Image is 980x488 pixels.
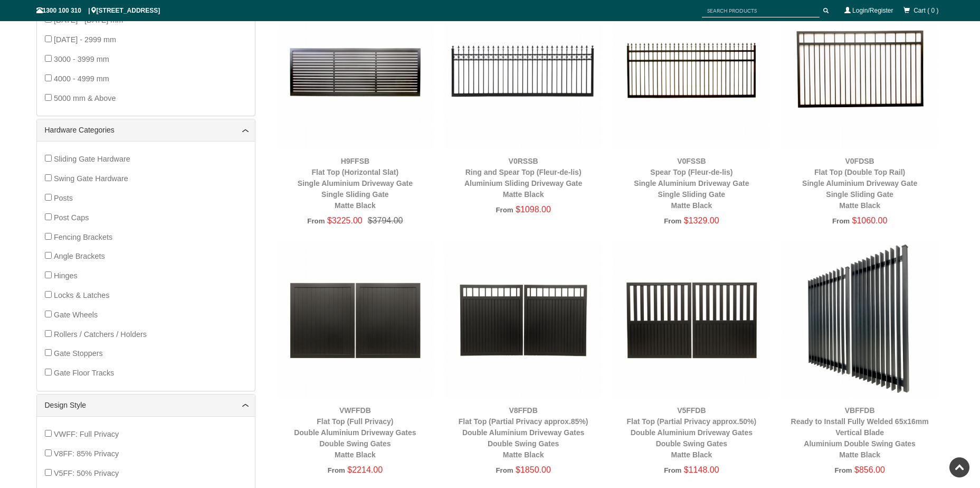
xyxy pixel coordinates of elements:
a: Hardware Categories [45,125,247,136]
span: 5000 mm & Above [54,94,116,102]
a: V5FFDBFlat Top (Partial Privacy approx.50%)Double Aluminium Driveway GatesDouble Swing GatesMatte... [627,406,757,459]
span: From [664,466,681,474]
span: 3000 - 3999 mm [54,55,109,63]
input: SEARCH PRODUCTS [702,4,820,17]
a: V0RSSBRing and Spear Top (Fleur-de-lis)Aluminium Sliding Driveway GateMatte Black [464,157,582,199]
span: $856.00 [854,465,885,474]
span: Gate Wheels [54,311,98,319]
span: $3794.00 [363,216,403,225]
span: $1098.00 [516,205,551,214]
span: From [328,466,345,474]
span: Swing Gate Hardware [54,174,128,183]
span: 1300 100 310 | [STREET_ADDRESS] [36,7,160,14]
span: From [307,217,325,225]
span: $2214.00 [347,465,383,474]
span: V5FF: 50% Privacy [54,469,119,477]
span: $3225.00 [327,216,363,225]
span: Posts [54,194,73,202]
a: H9FFSBFlat Top (Horizontal Slat)Single Aluminium Driveway GateSingle Sliding GateMatte Black [298,157,413,210]
span: 4000 - 4999 mm [54,74,109,83]
span: V8FF: 85% Privacy [54,449,119,458]
img: VWFFDB - Flat Top (Full Privacy) - Double Aluminium Driveway Gates - Double Swing Gates - Matte B... [277,241,434,399]
span: $1148.00 [684,465,719,474]
a: VWFFDBFlat Top (Full Privacy)Double Aluminium Driveway GatesDouble Swing GatesMatte Black [294,406,416,459]
a: V0FDSBFlat Top (Double Top Rail)Single Aluminium Driveway GateSingle Sliding GateMatte Black [802,157,917,210]
span: Hinges [54,271,78,280]
img: V8FFDB - Flat Top (Partial Privacy approx.85%) - Double Aluminium Driveway Gates - Double Swing G... [444,241,602,399]
span: Gate Stoppers [54,349,103,358]
span: From [834,466,852,474]
span: Fencing Brackets [54,233,112,241]
a: V0FSSBSpear Top (Fleur-de-lis)Single Aluminium Driveway GateSingle Sliding GateMatte Black [634,157,749,210]
span: $1850.00 [516,465,551,474]
iframe: LiveChat chat widget [769,205,980,451]
span: From [496,466,513,474]
span: VWFF: Full Privacy [54,430,119,438]
span: From [664,217,681,225]
span: [DATE] - 2999 mm [54,35,116,44]
span: $1329.00 [684,216,719,225]
span: Sliding Gate Hardware [54,155,130,163]
a: V8FFDBFlat Top (Partial Privacy approx.85%)Double Aluminium Driveway GatesDouble Swing GatesMatte... [459,406,588,459]
a: Login/Register [852,7,893,14]
span: Rollers / Catchers / Holders [54,330,147,339]
span: Gate Floor Tracks [54,369,114,377]
a: Design Style [45,400,247,411]
span: Angle Brackets [54,252,105,260]
img: V5FFDB - Flat Top (Partial Privacy approx.50%) - Double Aluminium Driveway Gates - Double Swing G... [613,241,770,399]
span: Post Caps [54,213,89,222]
span: From [496,206,513,214]
span: Locks & Latches [54,291,110,299]
span: Cart ( 0 ) [914,7,938,14]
